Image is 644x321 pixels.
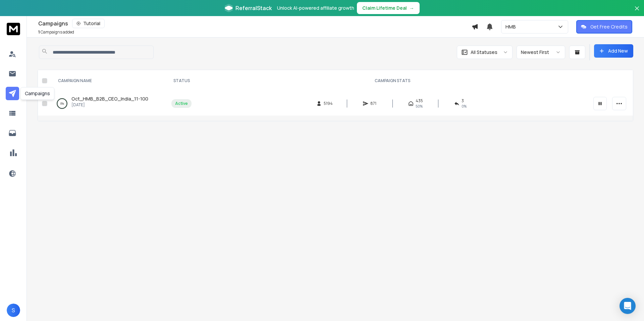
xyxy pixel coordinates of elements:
span: 435 [416,98,423,104]
button: S [7,304,20,317]
th: CAMPAIGN NAME [50,70,167,91]
p: Campaigns added [38,29,74,35]
span: 871 [370,101,377,106]
th: STATUS [167,70,196,91]
span: → [410,5,414,11]
button: Newest First [517,46,565,59]
p: Unlock AI-powered affiliate growth [277,5,354,11]
p: 0 % [60,100,64,107]
p: HMB [505,23,519,30]
span: 1 [38,29,40,35]
button: Tutorial [72,19,105,28]
span: 0 % [462,104,467,109]
div: Active [175,101,188,106]
th: CAMPAIGN STATS [196,70,589,91]
button: Close banner [633,4,641,20]
button: Claim Lifetime Deal→ [357,2,420,14]
p: All Statuses [471,49,497,56]
span: 50 % [416,104,423,109]
span: 5194 [324,101,333,106]
span: Oct_HMB_B2B_CEO_India_11-100 [71,95,148,102]
p: [DATE] [71,102,148,108]
p: Get Free Credits [590,23,628,30]
div: Campaigns [38,19,472,28]
button: Get Free Credits [576,20,632,34]
a: Oct_HMB_B2B_CEO_India_11-100 [71,95,148,102]
span: 3 [462,98,464,104]
div: Campaigns [20,87,54,100]
td: 0%Oct_HMB_B2B_CEO_India_11-100[DATE] [50,91,167,116]
div: Open Intercom Messenger [620,298,636,314]
button: Add New [594,44,633,58]
span: ReferralStack [235,4,272,12]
